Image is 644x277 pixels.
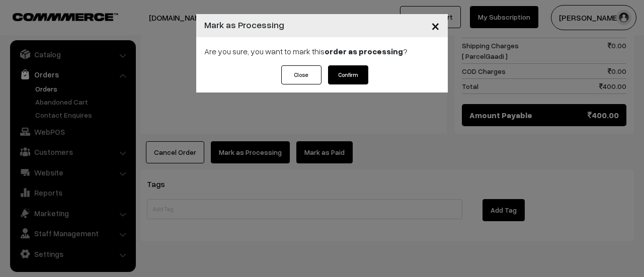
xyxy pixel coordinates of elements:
[196,37,448,65] div: Are you sure, you want to mark this ?
[325,46,403,56] strong: order as processing
[423,10,448,41] button: Close
[204,18,284,32] h4: Mark as Processing
[281,65,321,84] button: Close
[328,65,368,84] button: Confirm
[431,16,440,35] span: ×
